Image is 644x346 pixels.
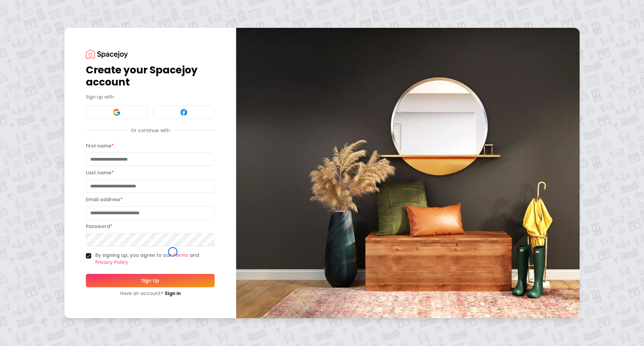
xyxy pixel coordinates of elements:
label: Last name [86,169,114,176]
span: Or continue with [128,127,173,134]
img: Facebook signin [180,108,188,116]
img: banner [236,28,580,318]
label: By signing up, you agree to our and [95,252,215,266]
div: Have an account? [86,290,215,297]
img: Google signin [113,108,121,116]
img: Spacejoy Logo [86,49,128,58]
a: Privacy Policy [95,259,128,266]
a: Terms [173,252,188,258]
p: Sign up with [86,94,215,100]
button: Sign Up [86,274,215,287]
a: Sign in [165,290,181,297]
label: Password [86,223,112,230]
label: First name [86,142,114,149]
label: Email address [86,196,123,203]
h1: Create your Spacejoy account [86,64,215,88]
